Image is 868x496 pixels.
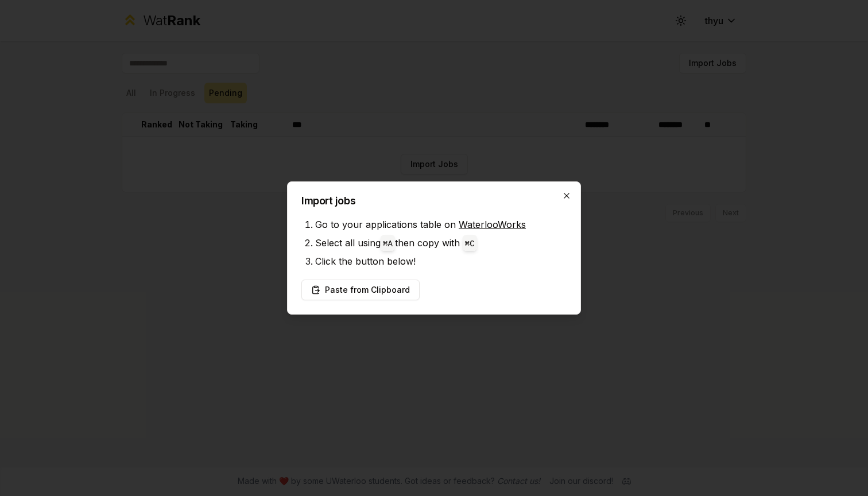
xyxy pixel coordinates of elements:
code: ⌘ C [465,239,475,249]
a: WaterlooWorks [459,219,526,230]
li: Select all using then copy with [315,234,567,252]
button: Paste from Clipboard [301,280,420,300]
li: Click the button below! [315,252,567,270]
code: ⌘ A [383,239,393,249]
li: Go to your applications table on [315,215,567,234]
h2: Import jobs [301,196,567,206]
